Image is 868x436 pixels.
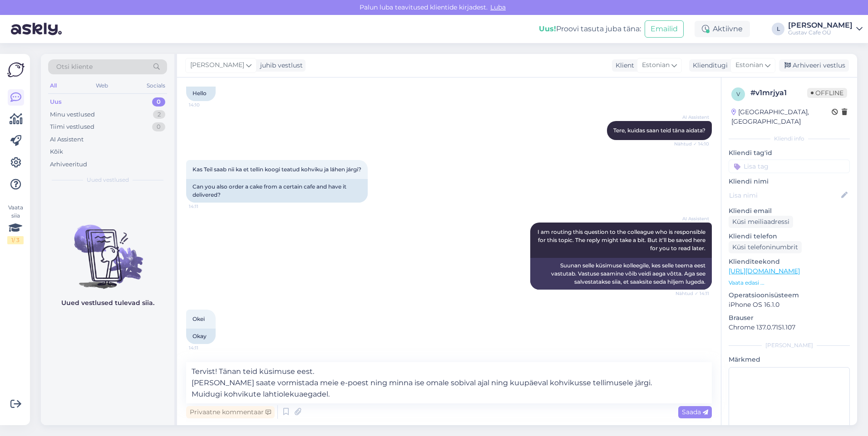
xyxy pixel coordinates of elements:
div: Klienditugi [689,61,728,70]
div: [PERSON_NAME] [788,22,853,29]
span: Nähtud ✓ 14:10 [674,140,709,147]
div: Tiimi vestlused [50,122,94,131]
p: Uued vestlused tulevad siia. [61,298,154,308]
div: Kõik [50,147,63,156]
img: No chats [41,208,174,290]
span: Okei [192,315,205,322]
span: v [736,91,740,97]
span: AI Assistent [675,114,709,121]
div: Arhiveeritud [50,160,87,169]
div: 0 [152,122,165,131]
span: 14:11 [189,344,223,351]
span: Uued vestlused [87,176,129,184]
div: # v1mrjya1 [750,87,807,98]
p: Brauser [729,313,850,323]
div: Privaatne kommentaar [186,406,275,418]
span: AI Assistent [675,215,709,222]
span: Estonian [735,60,763,70]
span: Luba [488,3,508,11]
div: Socials [145,80,167,92]
p: Operatsioonisüsteem [729,291,850,300]
p: Kliendi nimi [729,177,850,186]
div: AI Assistent [50,135,84,144]
span: [PERSON_NAME] [190,60,244,70]
div: Minu vestlused [50,110,95,119]
span: 14:10 [189,102,223,108]
span: Nähtud ✓ 14:11 [675,290,709,297]
div: [GEOGRAPHIC_DATA], [GEOGRAPHIC_DATA] [731,107,832,126]
p: Märkmed [729,355,850,364]
div: Hello [186,86,216,101]
img: Askly Logo [7,61,25,78]
div: Aktiivne [695,21,750,37]
div: Küsi meiliaadressi [729,216,793,228]
span: Offline [807,88,847,98]
div: Kliendi info [729,135,850,143]
input: Lisa nimi [729,190,839,200]
div: Web [94,80,110,92]
p: Kliendi telefon [729,232,850,241]
p: iPhone OS 16.1.0 [729,300,850,310]
span: 14:11 [189,203,223,210]
p: Vaata edasi ... [729,279,850,287]
a: [URL][DOMAIN_NAME] [729,267,800,275]
div: Gustav Cafe OÜ [788,29,853,36]
div: Okay [186,329,216,344]
div: Proovi tasuta juba täna: [539,24,641,34]
div: 1 / 3 [7,236,24,244]
div: 0 [152,97,165,107]
button: Emailid [645,20,684,38]
p: Klienditeekond [729,257,850,266]
p: Kliendi email [729,206,850,216]
textarea: Tervist! Tänan teid küsimuse eest. [PERSON_NAME] saate vormistada meie e-poest ning minna ise oma... [186,362,712,403]
p: Kliendi tag'id [729,148,850,158]
a: [PERSON_NAME]Gustav Cafe OÜ [788,22,863,36]
span: Estonian [642,60,670,70]
input: Lisa tag [729,160,850,173]
span: Kas Teil saab nii ka et tellin koogi teatud kohviku ja láhen járgi? [192,166,361,173]
span: Tere, kuidas saan teid täna aidata? [613,127,705,134]
b: Uus! [539,24,556,33]
div: Klient [612,61,634,70]
div: Vaata siia [7,203,24,244]
div: Küsi telefoninumbrit [729,241,802,253]
div: 2 [153,110,165,119]
div: juhib vestlust [256,61,303,70]
div: Arhiveeri vestlus [779,59,849,72]
div: L [772,23,784,35]
p: Chrome 137.0.7151.107 [729,323,850,332]
span: Otsi kliente [56,62,93,72]
div: Uus [50,97,62,107]
div: Can you also order a cake from a certain cafe and have it delivered? [186,179,368,203]
div: [PERSON_NAME] [729,341,850,349]
div: Suunan selle küsimuse kolleegile, kes selle teema eest vastutab. Vastuse saamine võib veidi aega ... [530,258,712,290]
span: Saada [682,408,708,416]
div: All [48,80,59,92]
span: I am routing this question to the colleague who is responsible for this topic. The reply might ta... [538,228,707,252]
